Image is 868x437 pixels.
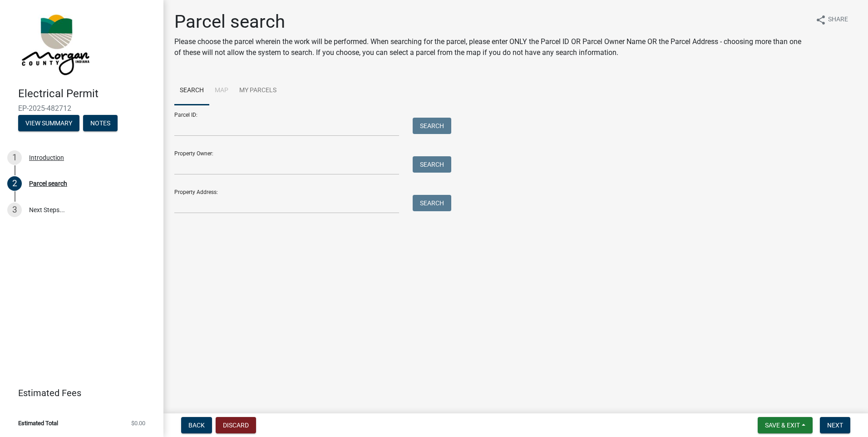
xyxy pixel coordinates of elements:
[413,195,451,211] button: Search
[29,154,64,161] div: Introduction
[29,180,67,187] div: Parcel search
[827,422,843,429] span: Next
[18,115,79,131] button: View Summary
[7,203,22,217] div: 3
[7,384,149,402] a: Estimated Fees
[174,76,209,105] a: Search
[18,120,79,127] wm-modal-confirm: Summary
[131,420,145,426] span: $0.00
[234,76,282,105] a: My Parcels
[181,417,212,433] button: Back
[413,156,451,173] button: Search
[820,417,850,433] button: Next
[18,104,145,113] span: EP-2025-482712
[815,15,826,25] i: share
[216,417,256,433] button: Discard
[758,417,813,433] button: Save & Exit
[174,36,808,58] p: Please choose the parcel wherein the work will be performed. When searching for the parcel, pleas...
[83,120,118,127] wm-modal-confirm: Notes
[808,11,855,29] button: shareShare
[828,15,848,25] span: Share
[18,420,58,426] span: Estimated Total
[7,176,22,191] div: 2
[174,11,808,33] h1: Parcel search
[7,150,22,165] div: 1
[18,10,91,78] img: Morgan County, Indiana
[188,422,205,429] span: Back
[765,422,800,429] span: Save & Exit
[83,115,118,131] button: Notes
[413,118,451,134] button: Search
[18,87,156,100] h4: Electrical Permit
